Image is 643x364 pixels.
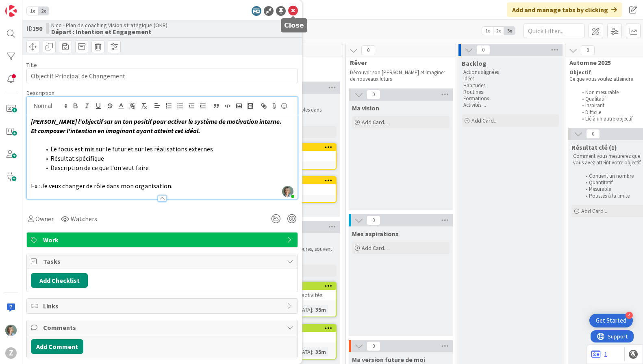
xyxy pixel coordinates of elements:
[463,82,558,89] p: Habitudes
[312,305,313,314] span: :
[352,230,399,238] span: Mes aspirations
[35,214,54,224] span: Owner
[312,347,313,356] span: :
[493,27,504,35] span: 2x
[50,154,104,162] span: Résultat spécifique
[38,7,49,15] span: 2x
[313,305,328,314] div: 35m
[581,45,595,55] span: 0
[463,95,558,102] p: Formations
[367,90,380,99] span: 0
[367,341,380,351] span: 0
[31,273,88,288] button: Add Checklist
[504,27,515,35] span: 3x
[17,1,37,11] span: Support
[31,117,282,125] em: [PERSON_NAME] l’objectif sur un ton positif pour activer le système de motivation interne.
[26,24,42,33] span: ID
[50,164,149,172] span: Description de ce que l'on veut faire
[626,312,633,319] div: 4
[362,118,388,126] span: Add Card...
[71,214,97,224] span: Watchers
[471,117,497,124] span: Add Card...
[362,244,388,252] span: Add Card...
[352,355,425,364] span: Ma version future de moi
[313,347,328,356] div: 35m
[352,104,379,112] span: Ma vision
[591,349,607,359] a: 1
[33,24,42,32] b: 150
[482,27,493,35] span: 1x
[463,75,558,82] p: Idées
[463,69,558,75] p: Actions alignées
[507,2,622,17] div: Add and manage tabs by clicking
[589,314,633,327] div: Open Get Started checklist, remaining modules: 4
[51,28,167,35] b: Départ : Intention et Engagement
[43,235,283,245] span: Work
[26,89,54,97] span: Description
[569,69,591,76] strong: Objectif
[463,102,558,108] p: Activités ...
[43,256,283,266] span: Tasks
[596,317,626,325] div: Get Started
[27,7,38,15] span: 1x
[5,325,17,336] img: ZL
[581,207,607,215] span: Add Card...
[5,347,17,359] div: Z
[284,22,304,29] h5: Close
[462,59,487,67] span: Backlog
[51,22,167,28] span: Nico - Plan de coaching Vision stratégique (OKR)
[31,127,200,135] em: Et composer l'intention en imaginant ayant atteint cet idéal.
[31,182,172,190] span: Ex.: Je veux changer de rôle dans mon organisation.
[586,129,600,139] span: 0
[524,24,584,38] input: Quick Filter...
[43,323,283,332] span: Comments
[26,61,37,69] label: Title
[571,143,617,151] span: Résultat clé (1)
[350,69,446,83] p: Découvrir son [PERSON_NAME] et imaginer de nouveaux futurs
[26,69,298,83] input: type card name here...
[361,45,375,55] span: 0
[463,89,558,95] p: Routines
[43,301,283,311] span: Links
[50,145,213,153] span: Le focus est mis sur le futur et sur les réalisations externes
[367,215,380,225] span: 0
[31,339,83,354] button: Add Comment
[5,5,17,17] img: Visit kanbanzone.com
[476,45,490,55] span: 0
[282,186,293,197] img: yiYJBOiX3uDyRLlzqUazFmxIhkEYhffL.jpg
[350,58,445,67] span: Rêver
